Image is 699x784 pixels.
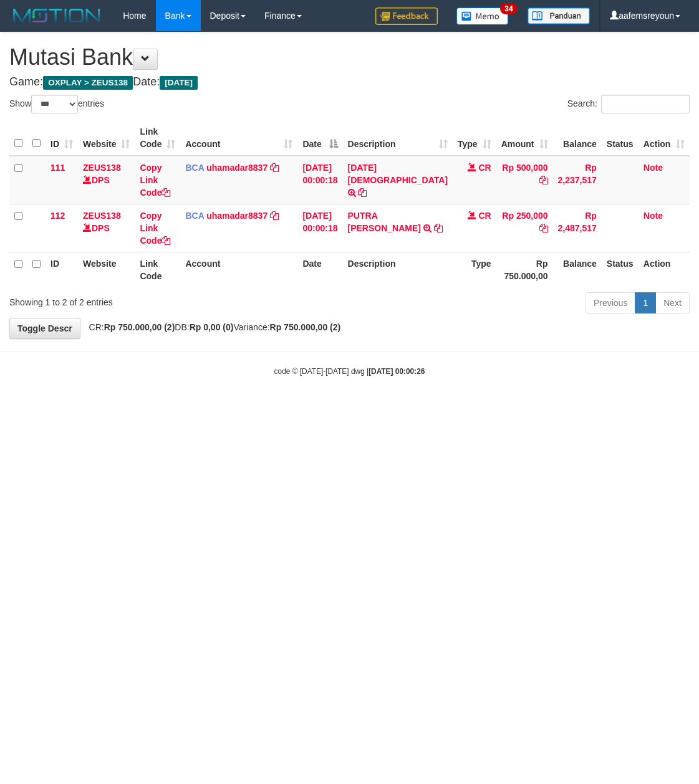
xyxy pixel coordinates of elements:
td: Rp 2,237,517 [553,156,602,204]
th: Website [78,252,135,287]
td: DPS [78,204,135,252]
a: Note [644,163,663,173]
th: Status [602,120,639,156]
a: [DATE][DEMOGRAPHIC_DATA] [348,163,448,185]
a: ZEUS138 [83,163,121,173]
th: Action [639,252,690,287]
th: ID: activate to sort column ascending [46,120,78,156]
th: Action: activate to sort column ascending [639,120,690,156]
a: Copy uhamadar8837 to clipboard [270,211,279,221]
a: Previous [586,292,635,313]
a: Note [644,211,663,221]
th: ID [46,252,78,287]
a: Copy PUTRA SATRIA NEGAR to clipboard [434,223,443,233]
input: Search: [601,95,690,113]
td: Rp 250,000 [496,204,553,252]
span: BCA [185,163,204,173]
a: uhamadar8837 [206,211,268,221]
h1: Mutasi Bank [9,45,690,70]
img: Feedback.jpg [375,7,438,25]
th: Type [453,252,496,287]
img: MOTION_logo.png [9,6,104,25]
th: Date: activate to sort column descending [297,120,342,156]
span: 111 [51,163,65,173]
th: Balance [553,120,602,156]
small: code © [DATE]-[DATE] dwg | [274,367,425,376]
td: Rp 2,487,517 [553,204,602,252]
img: panduan.png [528,7,590,24]
span: BCA [185,211,204,221]
img: Button%20Memo.svg [456,7,509,25]
td: Rp 500,000 [496,156,553,204]
th: Link Code: activate to sort column ascending [135,120,180,156]
a: uhamadar8837 [206,163,268,173]
span: 34 [500,3,517,14]
td: [DATE] 00:00:18 [297,204,342,252]
strong: Rp 0,00 (0) [190,322,234,332]
a: Copy Link Code [140,163,170,198]
a: Copy Rp 250,000 to clipboard [539,223,548,233]
select: Showentries [31,95,78,113]
span: CR [478,163,491,173]
th: Account [180,252,297,287]
td: [DATE] 00:00:18 [297,156,342,204]
th: Status [602,252,639,287]
strong: [DATE] 00:00:26 [369,367,425,376]
a: PUTRA [PERSON_NAME] [348,211,421,233]
a: Copy Link Code [140,211,170,246]
span: CR [478,211,491,221]
strong: Rp 750.000,00 (2) [270,322,341,332]
th: Type: activate to sort column ascending [453,120,496,156]
th: Rp 750.000,00 [496,252,553,287]
th: Website: activate to sort column ascending [78,120,135,156]
th: Description [343,252,453,287]
th: Link Code [135,252,180,287]
td: DPS [78,156,135,204]
span: 112 [51,211,65,221]
a: Next [655,292,690,313]
a: 1 [635,292,656,313]
th: Description: activate to sort column ascending [343,120,453,156]
label: Show entries [9,95,104,113]
a: Copy DHANU TIRTA DHARMA to clipboard [358,188,367,198]
th: Amount: activate to sort column ascending [496,120,553,156]
th: Date [297,252,342,287]
div: Showing 1 to 2 of 2 entries [9,291,282,308]
a: Toggle Descr [9,318,80,339]
span: OXPLAY > ZEUS138 [43,76,133,90]
a: Copy uhamadar8837 to clipboard [270,163,279,173]
th: Balance [553,252,602,287]
strong: Rp 750.000,00 (2) [104,322,175,332]
a: ZEUS138 [83,211,121,221]
h4: Game: Date: [9,76,690,88]
th: Account: activate to sort column ascending [180,120,297,156]
a: Copy Rp 500,000 to clipboard [539,175,548,185]
span: [DATE] [160,76,198,90]
label: Search: [567,95,690,113]
span: CR: DB: Variance: [83,322,341,332]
